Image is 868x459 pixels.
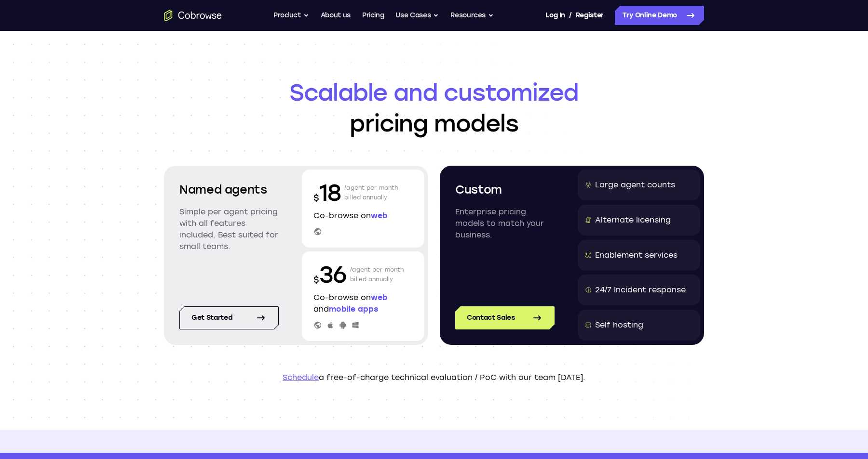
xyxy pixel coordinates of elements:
[321,6,351,25] a: About us
[283,373,319,382] a: Schedule
[595,179,675,191] div: Large agent counts
[313,210,413,222] p: Co-browse on
[344,177,398,208] p: /agent per month billed annually
[179,306,279,329] a: Get started
[362,6,384,25] a: Pricing
[576,6,604,25] a: Register
[164,10,222,21] a: Go to the home page
[350,259,404,290] p: /agent per month billed annually
[595,284,686,296] div: 24/7 Incident response
[371,293,388,302] span: web
[455,306,555,329] a: Contact Sales
[164,372,704,383] p: a free-of-charge technical evaluation / PoC with our team [DATE].
[329,304,378,314] span: mobile apps
[455,206,555,241] p: Enterprise pricing models to match your business.
[545,6,565,25] a: Log In
[569,10,572,21] span: /
[371,211,388,220] span: web
[395,6,439,25] button: Use Cases
[164,77,704,108] span: Scalable and customized
[595,249,678,261] div: Enablement services
[313,259,346,290] p: 36
[164,77,704,139] h1: pricing models
[179,181,279,198] h2: Named agents
[273,6,309,25] button: Product
[615,6,704,25] a: Try Online Demo
[313,193,319,203] span: $
[450,6,494,25] button: Resources
[313,177,340,208] p: 18
[179,206,279,252] p: Simple per agent pricing with all features included. Best suited for small teams.
[595,214,671,226] div: Alternate licensing
[313,275,319,285] span: $
[595,319,643,331] div: Self hosting
[455,181,555,198] h2: Custom
[313,292,413,315] p: Co-browse on and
